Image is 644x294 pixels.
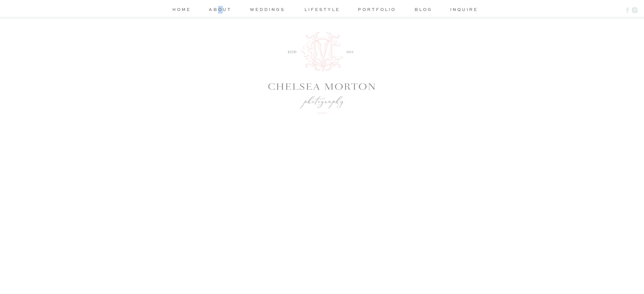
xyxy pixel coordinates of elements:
a: about [207,6,233,15]
a: home [171,6,193,15]
a: blog [412,6,436,15]
a: portfolio [357,6,397,15]
a: weddings [247,6,287,15]
a: lifestyle [302,6,343,15]
a: inquire [450,6,474,15]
